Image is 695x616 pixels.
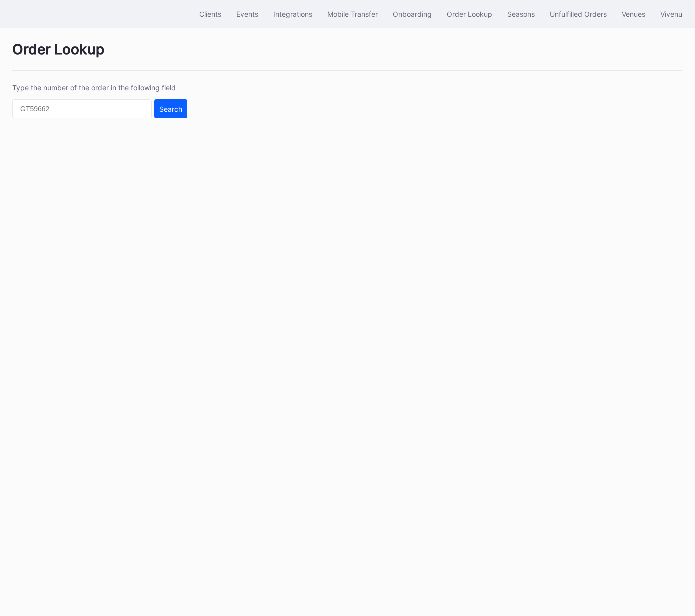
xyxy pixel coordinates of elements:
[660,10,682,18] div: Vivenu
[159,105,182,113] div: Search
[12,99,152,118] input: GT59662
[507,10,535,18] div: Seasons
[192,5,229,23] button: Clients
[614,5,653,23] button: Venues
[327,10,378,18] div: Mobile Transfer
[199,10,221,18] div: Clients
[439,5,500,23] button: Order Lookup
[653,5,690,23] button: Vivenu
[154,99,187,118] button: Search
[447,10,492,18] div: Order Lookup
[229,5,266,23] button: Events
[236,10,258,18] div: Events
[622,10,645,18] div: Venues
[385,5,439,23] button: Onboarding
[500,5,542,23] button: Seasons
[550,10,607,18] div: Unfulfilled Orders
[273,10,312,18] div: Integrations
[393,10,432,18] div: Onboarding
[12,41,682,71] div: Order Lookup
[12,83,187,92] div: Type the number of the order in the following field
[542,5,614,23] button: Unfulfilled Orders
[320,5,385,23] button: Mobile Transfer
[266,5,320,23] button: Integrations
